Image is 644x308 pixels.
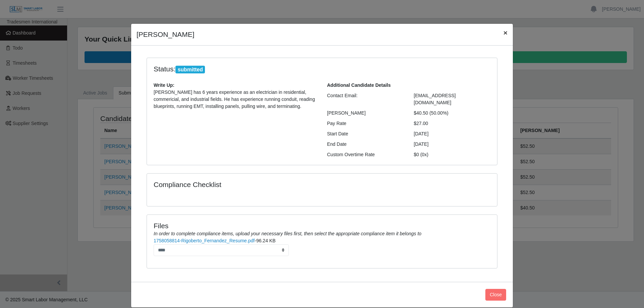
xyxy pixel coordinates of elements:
span: 96.24 KB [256,238,276,243]
li: - [154,237,490,256]
div: Pay Rate [322,120,409,127]
h4: Compliance Checklist [154,180,375,189]
p: [PERSON_NAME] has 6 years experience as an electrician in residential, commericial, and industria... [154,89,317,110]
span: × [503,29,507,37]
div: Contact Email: [322,92,409,106]
span: [DATE] [414,141,429,147]
div: [PERSON_NAME] [322,110,409,117]
a: 1758058814-Rigoberto_Fernandez_Resume.pdf [154,238,255,243]
span: [EMAIL_ADDRESS][DOMAIN_NAME] [414,93,456,105]
h4: Files [154,222,490,230]
h4: Status: [154,65,404,74]
button: Close [498,24,513,42]
h4: [PERSON_NAME] [137,29,195,40]
div: [DATE] [409,130,496,137]
div: $27.00 [409,120,496,127]
b: Write Up: [154,82,174,88]
div: Start Date [322,130,409,137]
b: Additional Candidate Details [327,82,391,88]
span: submitted [175,66,205,74]
div: End Date [322,141,409,148]
i: In order to complete compliance items, upload your necessary files first, then select the appropr... [154,231,421,236]
div: Custom Overtime Rate [322,151,409,158]
button: Close [485,289,506,301]
span: $0 (0x) [414,152,429,157]
div: $40.50 (50.00%) [409,110,496,117]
